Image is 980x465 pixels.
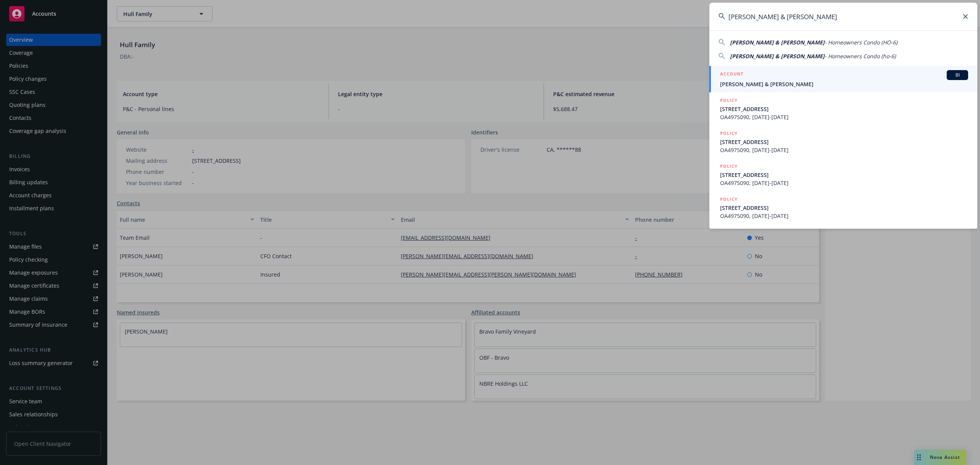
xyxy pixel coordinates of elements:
[720,70,743,79] h5: ACCOUNT
[709,92,977,125] a: POLICY[STREET_ADDRESS]OA4975090, [DATE]-[DATE]
[720,129,738,137] h5: POLICY
[709,3,977,30] input: Search...
[730,52,825,60] span: [PERSON_NAME] & [PERSON_NAME]
[709,191,977,224] a: POLICY[STREET_ADDRESS]OA4975090, [DATE]-[DATE]
[720,179,968,187] span: OA4975090, [DATE]-[DATE]
[720,204,968,212] span: [STREET_ADDRESS]
[720,113,968,121] span: OA4975090, [DATE]-[DATE]
[825,39,897,46] span: - Homeowners Condo (HO-6)
[950,72,965,79] span: BI
[720,97,738,104] h5: POLICY
[720,171,968,179] span: [STREET_ADDRESS]
[709,125,977,158] a: POLICY[STREET_ADDRESS]OA4975090, [DATE]-[DATE]
[720,195,738,203] h5: POLICY
[720,212,968,220] span: OA4975090, [DATE]-[DATE]
[709,158,977,191] a: POLICY[STREET_ADDRESS]OA4975090, [DATE]-[DATE]
[720,80,968,88] span: [PERSON_NAME] & [PERSON_NAME]
[720,146,968,154] span: OA4975090, [DATE]-[DATE]
[720,105,968,113] span: [STREET_ADDRESS]
[720,162,738,170] h5: POLICY
[730,39,825,46] span: [PERSON_NAME] & [PERSON_NAME]
[720,138,968,146] span: [STREET_ADDRESS]
[825,52,896,60] span: - Homeowners Condo (ho-6)
[709,66,977,92] a: ACCOUNTBI[PERSON_NAME] & [PERSON_NAME]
